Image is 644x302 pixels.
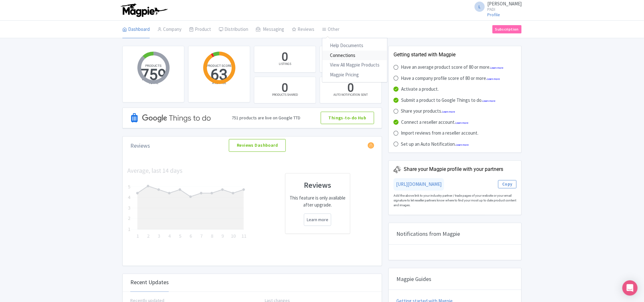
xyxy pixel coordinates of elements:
span: [PERSON_NAME] [487,1,522,7]
a: Learn more [487,78,500,81]
div: Magpie Guides [389,268,521,290]
div: Getting started with Magpie [394,51,517,59]
div: Share your Magpie profile with your partners [404,165,503,173]
a: Other [322,21,339,39]
a: Learn more [456,122,468,124]
div: Open Intercom Messenger [622,280,638,296]
a: [URL][DOMAIN_NAME] [396,181,442,187]
div: Have an average product score of 80 or more. [401,64,503,71]
a: Learn more [483,100,495,102]
div: Recent Updates [130,273,169,292]
a: Learn more [456,144,469,146]
a: Connections [322,51,387,60]
div: Notifications from Magpie [389,223,521,245]
div: 0 [282,80,288,96]
a: Product [189,21,211,39]
div: AUTO NOTIFICATION SENT [334,92,368,97]
div: PRODUCTS SHARED [272,92,298,97]
div: LISTINGS [279,61,291,66]
div: Connect a reseller account. [401,119,468,126]
a: 0 AUTO NOTIFICATION SENT [320,77,382,103]
a: L [PERSON_NAME] PADI [471,1,522,11]
a: Dashboard [122,21,150,39]
div: Set up an Auto Notification. [401,141,469,148]
div: 0 [282,49,288,65]
div: Add the above link to your industry partner / trade pages of your website or your email signature... [394,191,517,210]
div: Activate a product. [401,86,439,93]
a: Learn more [442,110,455,113]
img: chart-62242baa53ac9495a133cd79f73327f1.png [125,167,249,240]
a: Learn more [307,216,328,223]
img: Google TTD [130,104,212,131]
div: Import reviews from a reseller account. [401,130,478,137]
span: L [475,2,485,12]
a: Distribution [219,21,248,39]
a: 0 PRODUCTS SHARED [254,77,316,103]
a: 0 LISTINGS [254,46,316,73]
a: Help Documents [322,41,387,51]
div: 0 [348,80,354,96]
h3: Reviews [289,181,346,189]
a: 2 RESELLER CONTRACTS [320,46,382,73]
img: logo-ab69f6fb50320c5b225c76a69d11143b.png [119,3,168,17]
div: Submit a product to Google Things to do. [401,97,495,104]
small: PADI [487,7,522,11]
a: Subscription [492,25,522,33]
div: Share your products. [401,108,455,115]
div: Reviews [130,141,150,150]
a: Learn more [490,67,503,69]
a: Reviews Dashboard [229,139,286,152]
a: Things-to-do Hub [321,112,374,124]
a: Messaging [256,21,284,39]
a: View All Magpie Products [322,60,387,70]
button: Copy [498,180,517,188]
a: Magpie Pricing [322,70,387,80]
p: This feature is only available after upgrade. [289,194,346,209]
div: 751 products are live on Google TTD [232,115,300,121]
a: Company [157,21,182,39]
a: Profile [487,12,500,18]
a: Reviews [292,21,314,39]
div: Have a company profile score of 80 or more. [401,75,500,82]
